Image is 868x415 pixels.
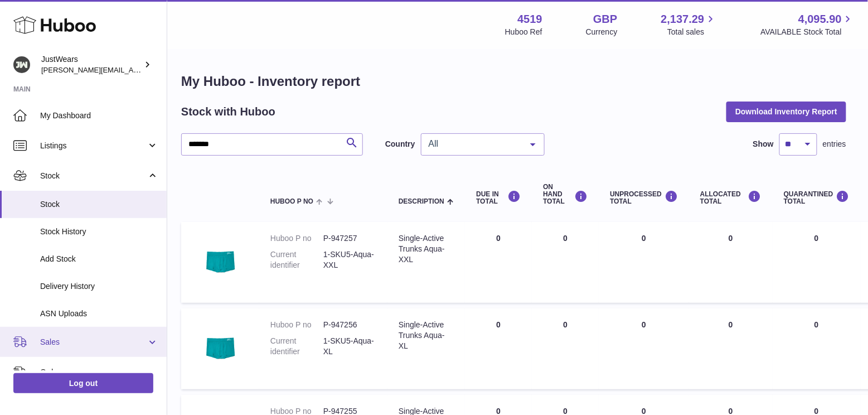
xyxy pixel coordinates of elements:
[667,27,717,37] span: Total sales
[13,56,30,73] img: josh@just-wears.com
[40,254,158,264] span: Add Stock
[814,320,819,329] span: 0
[505,27,542,37] div: Huboo Ref
[40,110,158,121] span: My Dashboard
[40,226,158,237] span: Stock History
[192,320,248,375] img: product image
[689,308,773,389] td: 0
[465,308,532,389] td: 0
[814,234,819,243] span: 0
[798,12,842,27] span: 4,095.90
[661,12,717,37] a: 2,137.29 Total sales
[13,373,153,393] a: Log out
[593,12,617,27] strong: GBP
[270,198,313,205] span: Huboo P no
[517,12,542,27] strong: 4519
[270,320,323,330] dt: Huboo P no
[399,233,454,265] div: Single-Active Trunks Aqua-XXL
[40,199,158,210] span: Stock
[823,139,846,149] span: entries
[476,190,521,205] div: DUE IN TOTAL
[323,320,376,330] dd: P-947256
[726,102,846,122] button: Download Inventory Report
[40,141,147,151] span: Listings
[40,367,147,378] span: Orders
[760,12,855,37] a: 4,095.90 AVAILABLE Stock Total
[532,308,599,389] td: 0
[753,139,774,149] label: Show
[426,138,522,149] span: All
[323,336,376,357] dd: 1-SKU5-Aqua-XL
[760,27,855,37] span: AVAILABLE Stock Total
[610,190,678,205] div: UNPROCESSED Total
[181,73,846,90] h1: My Huboo - Inventory report
[41,65,224,74] span: [PERSON_NAME][EMAIL_ADDRESS][DOMAIN_NAME]
[465,222,532,303] td: 0
[399,198,444,205] span: Description
[784,190,850,205] div: QUARANTINED Total
[323,249,376,271] dd: 1-SKU5-Aqua-XXL
[40,337,147,348] span: Sales
[270,249,323,271] dt: Current identifier
[41,54,142,75] div: JustWears
[586,27,618,37] div: Currency
[323,233,376,244] dd: P-947257
[599,222,689,303] td: 0
[661,12,705,27] span: 2,137.29
[399,320,454,351] div: Single-Active Trunks Aqua-XL
[270,336,323,357] dt: Current identifier
[40,281,158,292] span: Delivery History
[599,308,689,389] td: 0
[700,190,762,205] div: ALLOCATED Total
[40,308,158,319] span: ASN Uploads
[181,104,275,119] h2: Stock with Huboo
[532,222,599,303] td: 0
[192,233,248,289] img: product image
[270,233,323,244] dt: Huboo P no
[689,222,773,303] td: 0
[40,171,147,181] span: Stock
[543,184,588,206] div: ON HAND Total
[385,139,415,149] label: Country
